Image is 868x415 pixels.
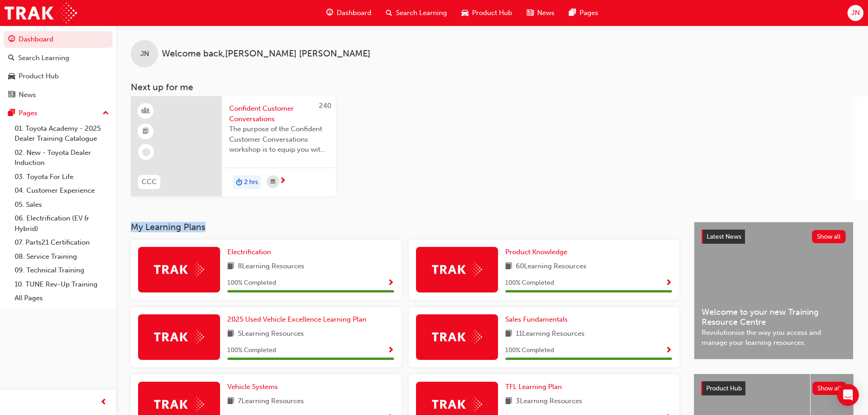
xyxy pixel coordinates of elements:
span: 240 [319,102,331,110]
img: Trak [154,262,204,277]
span: search-icon [8,54,15,62]
span: search-icon [386,7,392,19]
span: 100 % Completed [227,345,276,356]
span: Show Progress [387,347,394,355]
a: 05. Sales [11,198,113,212]
span: Show Progress [387,279,394,287]
div: Open Intercom Messenger [837,384,859,406]
a: 03. Toyota For Life [11,170,113,184]
span: booktick-icon [143,126,149,138]
a: Product Hub [4,68,113,85]
a: Product HubShow all [701,381,846,396]
a: 10. TUNE Rev-Up Training [11,277,113,292]
span: Show Progress [665,279,672,287]
span: 5 Learning Resources [238,328,304,340]
img: Trak [154,397,204,411]
a: Product Knowledge [505,247,571,257]
a: search-iconSearch Learning [379,4,454,22]
div: Product Hub [19,71,59,82]
span: Product Knowledge [505,248,567,256]
span: 100 % Completed [505,345,554,356]
a: All Pages [11,291,113,305]
a: 06. Electrification (EV & Hybrid) [11,211,113,236]
span: TFL Learning Plan [505,383,562,391]
img: Trak [432,262,482,277]
span: 60 Learning Resources [516,261,586,272]
span: Product Hub [472,8,512,18]
span: learningResourceType_INSTRUCTOR_LED-icon [143,105,149,117]
span: Show Progress [665,347,672,355]
button: Show Progress [665,345,672,356]
button: Show Progress [387,345,394,356]
span: JN [851,8,860,18]
a: Search Learning [4,50,113,67]
span: news-icon [8,91,15,99]
a: News [4,87,113,103]
span: News [537,8,555,18]
span: CCC [142,177,157,187]
span: 2 hrs [244,177,258,188]
span: Revolutionise the way you access and manage your learning resources. [702,328,846,348]
span: The purpose of the Confident Customer Conversations workshop is to equip you with tools to commun... [229,124,329,155]
span: Dashboard [337,8,371,18]
img: Trak [154,330,204,344]
span: next-icon [279,177,286,185]
span: Latest News [707,233,741,241]
span: learningRecordVerb_NONE-icon [142,148,150,156]
a: 07. Parts21 Certification [11,236,113,250]
button: Pages [4,105,113,122]
span: Sales Fundamentals [505,315,568,323]
span: guage-icon [8,36,15,44]
a: 08. Service Training [11,250,113,264]
span: car-icon [8,72,15,81]
button: Show all [812,230,846,243]
button: JN [847,5,863,21]
button: Show Progress [665,277,672,289]
span: book-icon [227,328,234,340]
span: 100 % Completed [227,278,276,288]
span: JN [140,49,149,59]
h3: My Learning Plans [131,222,679,232]
span: Welcome back , [PERSON_NAME] [PERSON_NAME] [162,49,370,59]
a: 01. Toyota Academy - 2025 Dealer Training Catalogue [11,122,113,146]
span: Pages [580,8,598,18]
a: Latest NewsShow all [702,230,846,244]
a: 240CCCConfident Customer ConversationsThe purpose of the Confident Customer Conversations worksho... [131,96,336,196]
span: Welcome to your new Training Resource Centre [702,307,846,328]
a: Electrification [227,247,275,257]
span: Vehicle Systems [227,383,278,391]
span: pages-icon [8,109,15,118]
img: Trak [432,397,482,411]
a: news-iconNews [519,4,562,22]
a: Dashboard [4,31,113,48]
span: book-icon [505,328,512,340]
span: book-icon [505,396,512,407]
span: car-icon [462,7,468,19]
span: 8 Learning Resources [238,261,304,272]
span: book-icon [505,261,512,272]
a: TFL Learning Plan [505,382,565,392]
button: Show all [812,382,847,395]
a: Sales Fundamentals [505,314,571,325]
span: Electrification [227,248,271,256]
span: pages-icon [569,7,576,19]
span: 3 Learning Resources [516,396,582,407]
span: Confident Customer Conversations [229,103,329,124]
span: 100 % Completed [505,278,554,288]
span: 11 Learning Resources [516,328,585,340]
h3: Next up for me [116,82,868,92]
span: up-icon [103,108,109,119]
a: car-iconProduct Hub [454,4,519,22]
a: Vehicle Systems [227,382,282,392]
a: guage-iconDashboard [319,4,379,22]
a: 09. Technical Training [11,263,113,277]
span: prev-icon [100,397,107,408]
span: book-icon [227,261,234,272]
img: Trak [5,3,77,23]
a: 04. Customer Experience [11,184,113,198]
div: Search Learning [18,53,69,63]
button: DashboardSearch LearningProduct HubNews [4,29,113,105]
span: 2025 Used Vehicle Excellence Learning Plan [227,315,366,323]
